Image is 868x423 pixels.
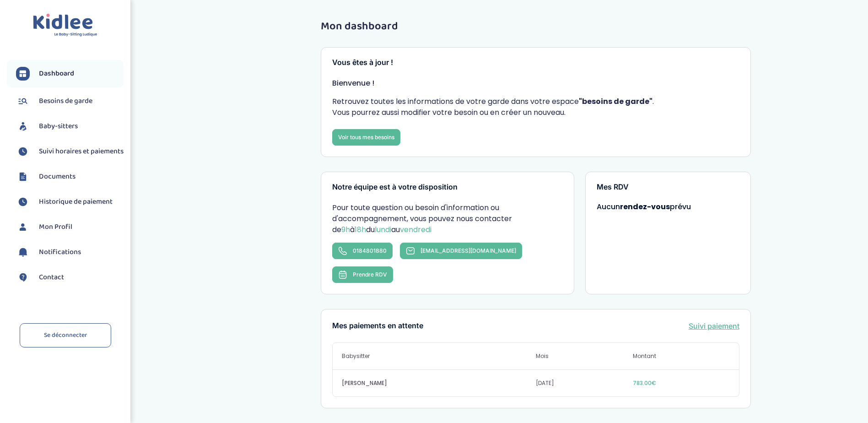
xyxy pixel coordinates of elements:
[33,14,97,37] img: logo.svg
[689,320,739,331] a: Suivi paiement
[400,224,431,235] span: vendredi
[39,68,74,79] span: Dashboard
[16,195,124,209] a: Historique de paiement
[16,245,30,259] img: notification.svg
[332,129,400,146] a: Voir tous mes besoins
[400,243,522,259] a: [EMAIL_ADDRESS][DOMAIN_NAME]
[332,183,563,191] h3: Notre équipe est à votre disposition
[16,170,30,184] img: documents.svg
[16,220,124,234] a: Mon Profil
[39,247,81,258] span: Notifications
[342,352,536,360] span: Babysitter
[39,196,113,207] span: Historique de paiement
[353,271,387,278] span: Prendre RDV
[16,145,124,158] a: Suivi horaires et paiements
[620,201,670,212] strong: rendez-vous
[16,271,30,284] img: contact.svg
[332,322,423,330] h3: Mes paiements en attente
[16,94,30,108] img: besoin.svg
[353,247,387,254] span: 0184801880
[597,183,739,191] h3: Mes RDV
[16,271,124,284] a: Contact
[579,96,652,107] strong: "besoins de garde"
[341,224,350,235] span: 9h
[421,247,516,254] span: [EMAIL_ADDRESS][DOMAIN_NAME]
[355,224,366,235] span: 18h
[536,352,633,360] span: Mois
[16,245,124,259] a: Notifications
[375,224,391,235] span: lundi
[332,78,739,89] p: Bienvenue !
[536,379,633,387] span: [DATE]
[39,121,78,132] span: Baby-sitters
[633,379,730,387] span: 783.00€
[20,323,111,347] a: Se déconnecter
[332,243,393,259] a: 0184801880
[332,266,393,283] button: Prendre RDV
[633,352,730,360] span: Montant
[16,145,30,158] img: suivihoraire.svg
[39,222,72,233] span: Mon Profil
[16,67,30,81] img: dashboard.svg
[39,171,75,182] span: Documents
[16,119,30,133] img: babysitters.svg
[342,379,536,387] span: [PERSON_NAME]
[39,146,124,157] span: Suivi horaires et paiements
[16,195,30,209] img: suivihoraire.svg
[16,170,124,184] a: Documents
[39,272,64,283] span: Contact
[16,94,124,108] a: Besoins de garde
[16,67,124,81] a: Dashboard
[16,119,124,133] a: Baby-sitters
[39,96,92,107] span: Besoins de garde
[332,59,739,67] h3: Vous êtes à jour !
[321,21,751,33] h1: Mon dashboard
[597,201,691,212] span: Aucun prévu
[332,202,563,235] p: Pour toute question ou besoin d'information ou d'accompagnement, vous pouvez nous contacter de à ...
[332,96,739,118] p: Retrouvez toutes les informations de votre garde dans votre espace . Vous pourrez aussi modifier ...
[16,220,30,234] img: profil.svg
